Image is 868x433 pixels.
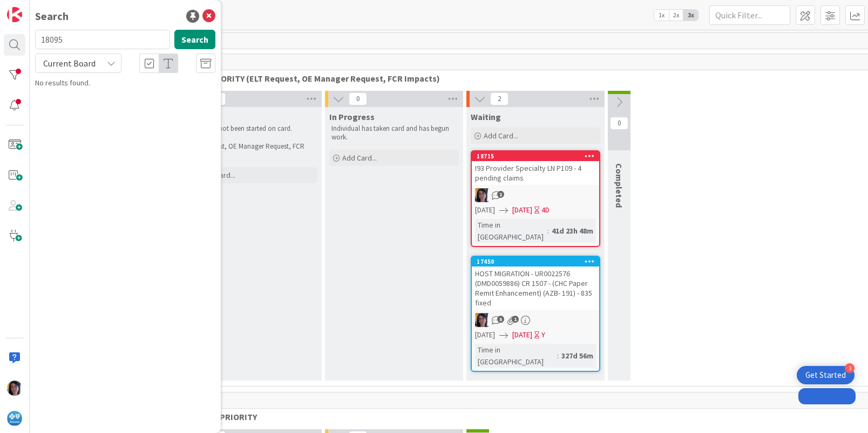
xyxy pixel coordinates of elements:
[669,10,683,21] span: 2x
[547,225,549,237] span: :
[477,258,599,265] div: 17450
[512,329,532,341] span: [DATE]
[475,344,557,368] div: Time in [GEOGRAPHIC_DATA]
[472,267,599,310] div: HOST MIGRATION - UR0022576 (DMD0059886) CR 1507 - (CHC Paper Remit Enhancement) (AZB- 191) - 835 ...
[512,204,532,216] span: [DATE]
[174,30,215,49] button: Search
[845,363,855,373] div: 3
[471,150,600,247] a: 18715I93 Provider Specialty LN P109 - 4 pending claimsTC[DATE][DATE]4DTime in [GEOGRAPHIC_DATA]:4...
[7,381,22,396] img: TC
[35,30,170,49] input: Search for title...
[805,370,846,381] div: Get Started
[331,124,457,142] p: Individual has taken card and has begun work.
[190,124,315,133] p: Work has not been started on card.
[557,350,559,362] span: :
[512,316,519,323] span: 1
[475,219,547,243] div: Time in [GEOGRAPHIC_DATA]
[342,153,377,163] span: Add Card...
[472,257,599,267] div: 17450
[472,188,599,202] div: TC
[497,191,504,198] span: 1
[475,188,489,202] img: TC
[614,163,625,208] span: Completed
[35,77,215,89] div: No results found.
[7,7,22,22] img: Visit kanbanzone.com
[329,111,375,122] span: In Progress
[549,225,596,237] div: 41d 23h 48m
[190,142,315,160] p: ELT Request, OE Manager Request, FCR Impacts
[472,313,599,327] div: TC
[475,204,495,216] span: [DATE]
[541,329,545,341] div: Y
[497,316,504,323] span: 5
[683,10,698,21] span: 3x
[7,411,22,426] img: avatar
[472,151,599,161] div: 18715
[472,161,599,185] div: I93 Provider Specialty LN P109 - 4 pending claims
[610,117,628,130] span: 0
[559,350,596,362] div: 327d 56m
[797,366,855,384] div: Open Get Started checklist, remaining modules: 3
[709,5,790,25] input: Quick Filter...
[472,151,599,185] div: 18715I93 Provider Specialty LN P109 - 4 pending claims
[475,329,495,341] span: [DATE]
[475,313,489,327] img: TC
[484,131,518,141] span: Add Card...
[349,92,367,105] span: 0
[654,10,669,21] span: 1x
[541,204,550,216] div: 4D
[472,257,599,310] div: 17450HOST MIGRATION - UR0022576 (DMD0059886) CR 1507 - (CHC Paper Remit Enhancement) (AZB- 191) -...
[477,152,599,160] div: 18715
[471,256,600,372] a: 17450HOST MIGRATION - UR0022576 (DMD0059886) CR 1507 - (CHC Paper Remit Enhancement) (AZB- 191) -...
[471,111,501,122] span: Waiting
[43,58,96,69] span: Current Board
[35,8,69,24] div: Search
[490,92,508,105] span: 2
